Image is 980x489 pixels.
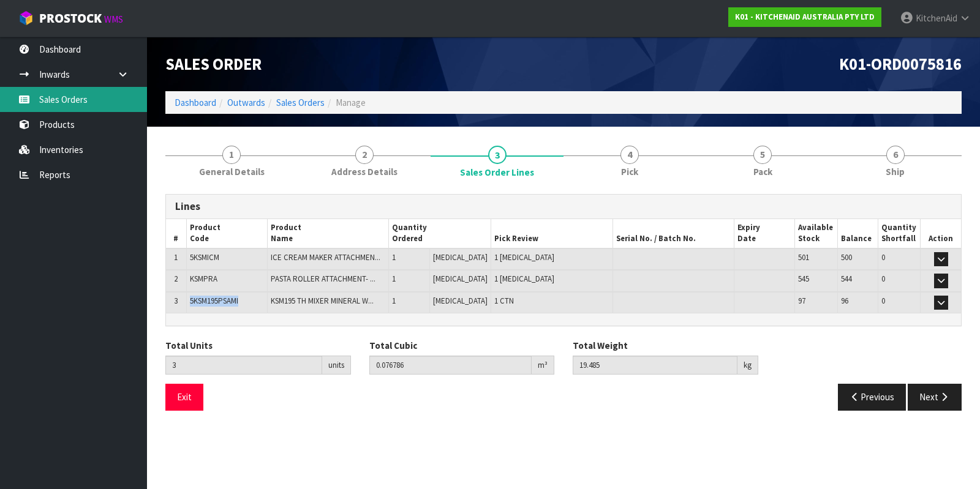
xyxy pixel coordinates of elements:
[165,185,962,419] span: Sales Order Lines
[190,296,238,306] span: 5KSM195PSAMI
[199,165,265,178] span: General Details
[494,296,514,306] span: 1 CTN
[174,252,178,263] span: 1
[175,201,952,212] h3: Lines
[573,339,628,352] label: Total Weight
[174,274,178,284] span: 2
[222,146,241,164] span: 1
[494,274,554,284] span: 1 [MEDICAL_DATA]
[921,219,961,248] th: Action
[621,165,638,178] span: Pick
[488,146,507,164] span: 3
[881,296,885,306] span: 0
[735,12,875,22] strong: K01 - KITCHENAID AUSTRALIA PTY LTD
[460,166,534,179] span: Sales Order Lines
[355,146,374,164] span: 2
[271,252,380,263] span: ICE CREAM MAKER ATTACHMEN...
[795,219,837,248] th: Available Stock
[734,219,795,248] th: Expiry Date
[18,10,34,26] img: cube-alt.png
[271,296,374,306] span: KSM195 TH MIXER MINERAL W...
[392,274,396,284] span: 1
[881,274,885,284] span: 0
[494,252,554,263] span: 1 [MEDICAL_DATA]
[104,13,123,25] small: WMS
[165,356,322,375] input: Total Units
[886,146,905,164] span: 6
[532,356,554,375] div: m³
[166,219,186,248] th: #
[620,146,639,164] span: 4
[227,97,265,108] a: Outwards
[433,274,488,284] span: [MEDICAL_DATA]
[878,219,920,248] th: Quantity Shortfall
[369,339,417,352] label: Total Cubic
[886,165,905,178] span: Ship
[322,356,351,375] div: units
[392,252,396,263] span: 1
[392,296,396,306] span: 1
[175,97,216,108] a: Dashboard
[737,356,758,375] div: kg
[369,356,532,375] input: Total Cubic
[331,165,398,178] span: Address Details
[908,384,962,410] button: Next
[838,384,907,410] button: Previous
[433,252,488,263] span: [MEDICAL_DATA]
[837,219,878,248] th: Balance
[798,296,805,306] span: 97
[753,146,772,164] span: 5
[841,274,852,284] span: 544
[573,356,737,375] input: Total Weight
[916,12,957,24] span: KitchenAid
[612,219,734,248] th: Serial No. / Batch No.
[190,252,219,263] span: 5KSMICM
[165,54,262,74] span: Sales Order
[389,219,491,248] th: Quantity Ordered
[186,219,267,248] th: Product Code
[798,252,809,263] span: 501
[841,252,852,263] span: 500
[190,274,217,284] span: KSMPRA
[839,54,962,74] span: K01-ORD0075816
[841,296,848,306] span: 96
[336,97,366,108] span: Manage
[267,219,389,248] th: Product Name
[276,97,325,108] a: Sales Orders
[165,384,203,410] button: Exit
[798,274,809,284] span: 545
[174,296,178,306] span: 3
[491,219,613,248] th: Pick Review
[881,252,885,263] span: 0
[165,339,213,352] label: Total Units
[433,296,488,306] span: [MEDICAL_DATA]
[39,10,102,26] span: ProStock
[271,274,375,284] span: PASTA ROLLER ATTACHMENT- ...
[753,165,772,178] span: Pack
